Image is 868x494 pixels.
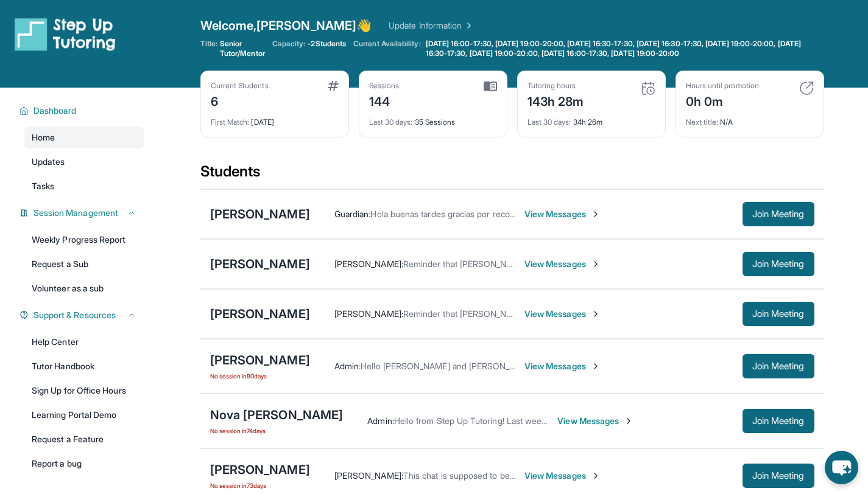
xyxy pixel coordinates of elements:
a: Tasks [24,175,144,197]
a: Request a Feature [24,428,144,450]
img: Chevron-Right [591,361,601,371]
a: Report a bug [24,453,144,475]
a: Learning Portal Demo [24,404,144,426]
button: Join Meeting [743,302,814,326]
span: Dashboard [34,105,77,117]
div: 35 Sessions [369,110,497,127]
span: This chat is supposed to be paused for the summer. [403,470,604,481]
span: View Messages [524,360,601,372]
span: Senior Tutor/Mentor [220,39,265,58]
span: Title: [200,39,217,58]
div: [PERSON_NAME] [210,305,310,322]
button: Join Meeting [743,354,814,378]
span: Hola buenas tardes gracias por recordar [370,209,525,219]
span: View Messages [524,470,601,482]
a: Volunteer as a sub [24,277,144,299]
div: 143h 28m [528,91,584,110]
span: [DATE] 16:00-17:30, [DATE] 19:00-20:00, [DATE] 16:30-17:30, [DATE] 16:30-17:30, [DATE] 19:00-20:0... [426,39,822,58]
span: Next title : [686,117,719,127]
div: Tutoring hours [528,81,584,91]
span: First Match : [211,117,250,127]
div: Current Students [211,81,269,91]
div: N/A [686,110,814,127]
span: Join Meeting [752,363,805,370]
a: Sign Up for Office Hours [24,380,144,402]
button: Session Management [29,207,136,219]
div: 6 [211,91,269,110]
span: Reminder that [PERSON_NAME] has tutoring [DATE] at 6pm! [403,259,635,269]
button: Dashboard [29,105,136,117]
div: Students [200,162,824,189]
div: [PERSON_NAME] [210,352,310,369]
div: 0h 0m [686,91,759,110]
span: Last 30 days : [369,117,413,127]
span: Join Meeting [752,417,805,425]
button: chat-button [825,451,858,484]
div: 34h 26m [528,110,655,127]
img: Chevron-Right [591,471,601,481]
span: Current Availability: [353,39,420,58]
div: Sessions [369,81,400,91]
img: card [641,81,655,96]
span: [PERSON_NAME] : [334,259,403,269]
img: card [799,81,814,96]
span: Tasks [32,180,54,192]
div: [PERSON_NAME] [210,206,310,223]
span: -2 Students [308,39,346,49]
span: [PERSON_NAME] : [334,308,403,319]
button: Join Meeting [743,409,814,433]
span: Reminder that [PERSON_NAME] has tutoring [DATE] at 3:30pm! [403,308,647,319]
img: logo [15,17,116,51]
a: Help Center [24,331,144,353]
a: [DATE] 16:00-17:30, [DATE] 19:00-20:00, [DATE] 16:30-17:30, [DATE] 16:30-17:30, [DATE] 19:00-20:0... [423,39,824,58]
img: Chevron-Right [591,309,601,319]
span: View Messages [557,415,633,427]
span: [PERSON_NAME] : [334,470,403,481]
a: Update Information [389,19,474,32]
img: Chevron-Right [591,209,601,219]
a: Tutor Handbook [24,355,144,377]
span: No session in 74 days [210,426,344,436]
button: Support & Resources [29,309,136,321]
div: [PERSON_NAME] [210,256,310,273]
span: Join Meeting [752,210,805,218]
span: No session in 73 days [210,481,310,490]
span: Join Meeting [752,260,805,268]
span: View Messages [524,308,601,320]
img: Chevron Right [462,19,474,32]
div: 144 [369,91,400,110]
span: Support & Resources [34,309,116,321]
span: No session in 80 days [210,371,310,381]
img: card [484,81,497,92]
a: Weekly Progress Report [24,229,144,251]
div: [PERSON_NAME] [210,461,310,478]
span: Join Meeting [752,472,805,479]
a: Home [24,127,144,148]
span: View Messages [524,258,601,270]
span: Admin : [367,416,393,426]
button: Join Meeting [743,464,814,488]
span: Welcome, [PERSON_NAME] 👋 [200,17,372,34]
span: Home [32,131,55,144]
img: Chevron-Right [591,259,601,269]
div: [DATE] [211,110,339,127]
span: Admin : [334,361,361,371]
div: Nova [PERSON_NAME] [210,406,344,423]
button: Join Meeting [743,202,814,226]
div: Hours until promotion [686,81,759,91]
img: card [328,81,339,91]
span: Capacity: [272,39,306,49]
span: Session Management [34,207,118,219]
span: Join Meeting [752,310,805,318]
img: Chevron-Right [624,416,633,426]
span: Updates [32,156,65,168]
a: Updates [24,151,144,173]
button: Join Meeting [743,252,814,276]
span: Guardian : [334,209,371,219]
a: Request a Sub [24,253,144,275]
span: View Messages [524,208,601,220]
span: Last 30 days : [528,117,571,127]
